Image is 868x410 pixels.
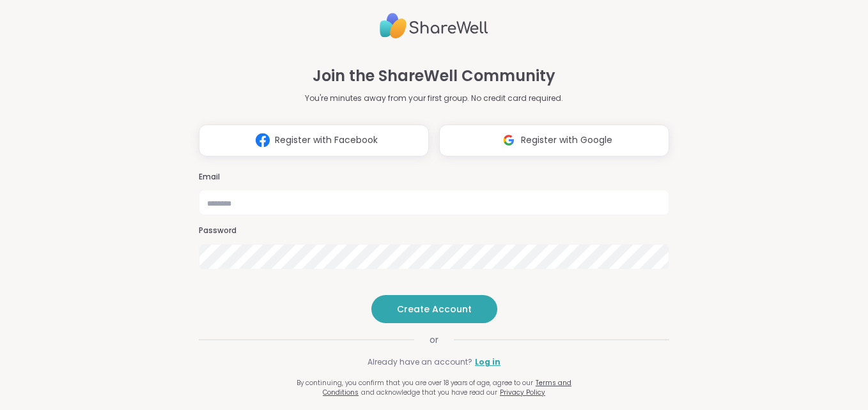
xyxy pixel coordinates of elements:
a: Terms and Conditions [323,378,571,397]
img: ShareWell Logo [380,8,488,44]
button: Register with Google [439,125,669,156]
span: Register with Google [521,133,612,147]
p: You're minutes away from your first group. No credit card required. [305,93,563,104]
img: ShareWell Logomark [251,128,275,152]
span: Create Account [397,303,472,315]
span: and acknowledge that you have read our [361,388,497,397]
h3: Email [199,172,669,183]
span: Register with Facebook [275,133,378,147]
img: ShareWell Logomark [497,128,521,152]
h3: Password [199,225,669,236]
h1: Join the ShareWell Community [313,65,555,87]
a: Privacy Policy [500,388,545,397]
a: Log in [475,356,500,368]
span: or [414,333,454,346]
span: Already have an account? [368,356,472,368]
button: Create Account [371,295,497,323]
span: By continuing, you confirm that you are over 18 years of age, agree to our [297,378,533,388]
button: Register with Facebook [199,125,429,156]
